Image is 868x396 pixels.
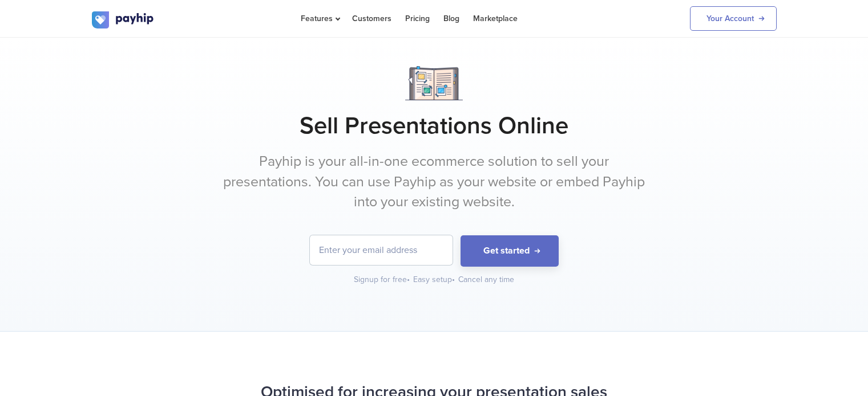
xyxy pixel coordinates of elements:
[92,112,777,140] h1: Sell Presentations Online
[354,274,411,285] div: Signup for free
[310,235,453,265] input: Enter your email address
[220,152,648,213] p: Payhip is your all-in-one ecommerce solution to sell your presentations. You can use Payhip as yo...
[407,275,410,284] span: •
[301,14,338,23] span: Features
[452,275,455,284] span: •
[413,274,456,285] div: Easy setup
[458,274,514,285] div: Cancel any time
[690,6,777,31] a: Your Account
[405,66,463,100] img: Notebook.png
[461,235,559,267] button: Get started
[92,11,155,28] img: logo.svg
